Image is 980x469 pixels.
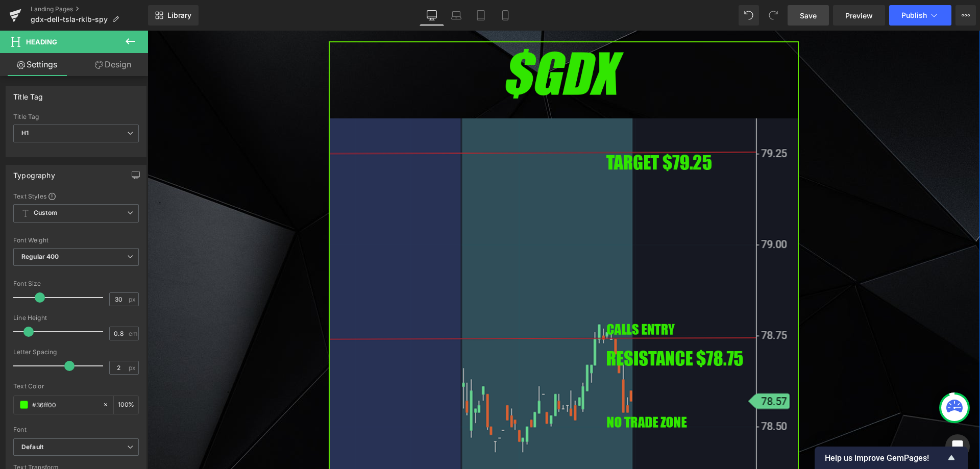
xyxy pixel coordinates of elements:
[889,5,951,26] button: Publish
[800,10,817,21] span: Save
[32,399,97,410] input: Color
[825,452,958,464] button: Show survey - Help us improve GemPages!
[31,5,148,13] a: Landing Pages
[114,396,138,414] div: %
[444,5,469,26] a: Laptop
[493,5,518,26] a: Mobile
[845,10,873,21] span: Preview
[13,192,139,200] div: Text Styles
[148,5,199,26] a: New Library
[129,364,137,371] span: px
[825,453,945,463] span: Help us improve GemPages!
[901,11,927,19] span: Publish
[739,5,759,26] button: Undo
[13,383,139,390] div: Text Color
[955,5,976,26] button: More
[763,5,783,26] button: Redo
[31,15,108,23] span: gdx-dell-tsla-rklb-spy
[26,38,57,46] span: Heading
[167,11,191,20] span: Library
[945,434,970,459] div: Open Intercom Messenger
[13,426,139,433] div: Font
[76,53,150,76] a: Design
[833,5,885,26] a: Preview
[13,165,55,180] div: Typography
[13,87,43,101] div: Title Tag
[13,349,139,356] div: Letter Spacing
[21,129,29,137] b: H1
[420,5,444,26] a: Desktop
[34,209,57,217] b: Custom
[13,237,139,244] div: Font Weight
[13,314,139,322] div: Line Height
[469,5,493,26] a: Tablet
[21,443,43,452] i: Default
[21,253,59,260] b: Regular 400
[129,296,137,303] span: px
[129,330,137,337] span: em
[13,280,139,287] div: Font Size
[13,113,139,120] div: Title Tag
